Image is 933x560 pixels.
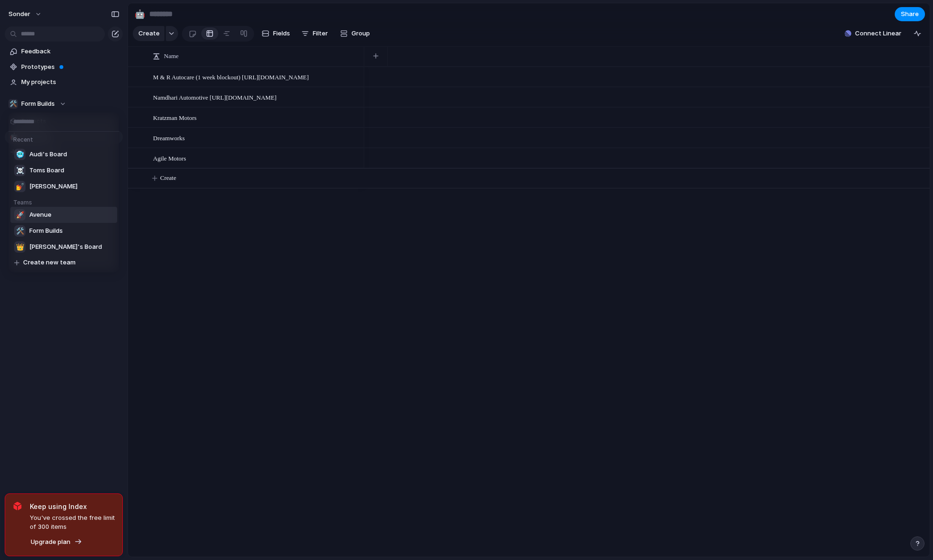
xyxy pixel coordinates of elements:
[29,150,67,159] span: Audi's Board
[29,166,64,175] span: Toms Board
[29,210,51,220] span: Avenue
[14,165,26,176] div: ☠️
[10,195,120,207] h5: Teams
[14,181,26,192] div: 💅
[29,226,63,236] span: Form Builds
[29,242,102,252] span: [PERSON_NAME]'s Board
[14,225,26,237] div: 🛠️
[29,182,77,191] span: [PERSON_NAME]
[23,258,76,267] span: Create new team
[10,132,120,144] h5: Recent
[14,241,26,253] div: 👑
[14,209,26,221] div: 🚀
[14,149,26,160] div: 🥶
